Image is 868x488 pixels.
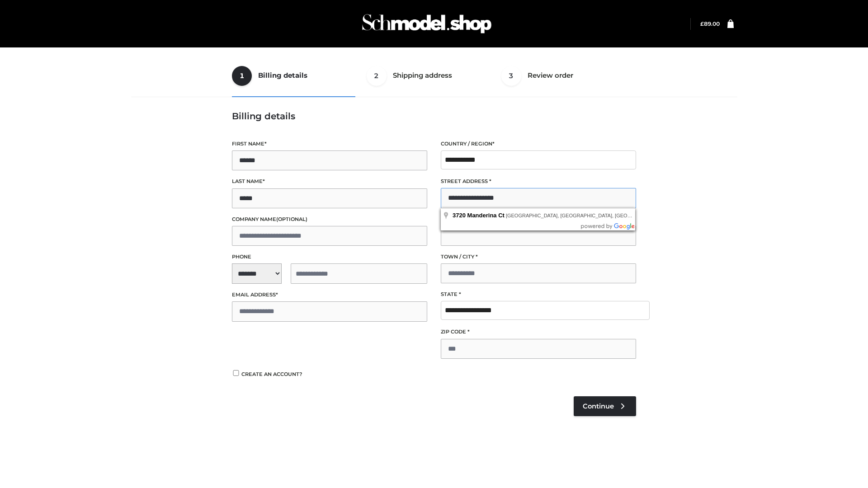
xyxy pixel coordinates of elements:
[232,253,427,261] label: Phone
[441,328,636,336] label: ZIP Code
[232,140,427,148] label: First name
[359,6,495,42] img: Schmodel Admin 964
[276,216,307,222] span: (optional)
[232,215,427,224] label: Company name
[700,20,704,27] span: £
[453,212,466,219] span: 3720
[574,396,636,416] a: Continue
[441,140,636,148] label: Country / Region
[583,402,614,410] span: Continue
[441,253,636,261] label: Town / City
[700,20,720,27] a: £89.00
[506,213,667,218] span: [GEOGRAPHIC_DATA], [GEOGRAPHIC_DATA], [GEOGRAPHIC_DATA]
[441,290,636,299] label: State
[232,111,636,122] h3: Billing details
[232,370,240,376] input: Create an account?
[241,371,302,377] span: Create an account?
[232,291,427,299] label: Email address
[700,20,720,27] bdi: 89.00
[467,212,505,219] span: Manderina Ct
[441,177,636,186] label: Street address
[232,177,427,186] label: Last name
